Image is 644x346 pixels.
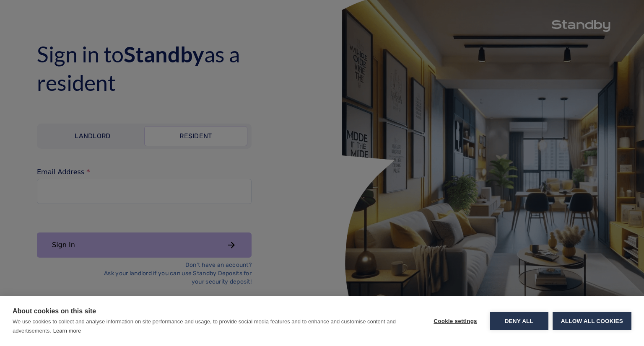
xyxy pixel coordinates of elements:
button: Cookie settings [425,312,486,330]
a: Learn more [53,328,81,334]
strong: About cookies on this site [13,307,96,315]
button: Allow all cookies [553,312,631,330]
button: Deny all [490,312,548,330]
p: We use cookies to collect and analyse information on site performance and usage, to provide socia... [13,318,396,334]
